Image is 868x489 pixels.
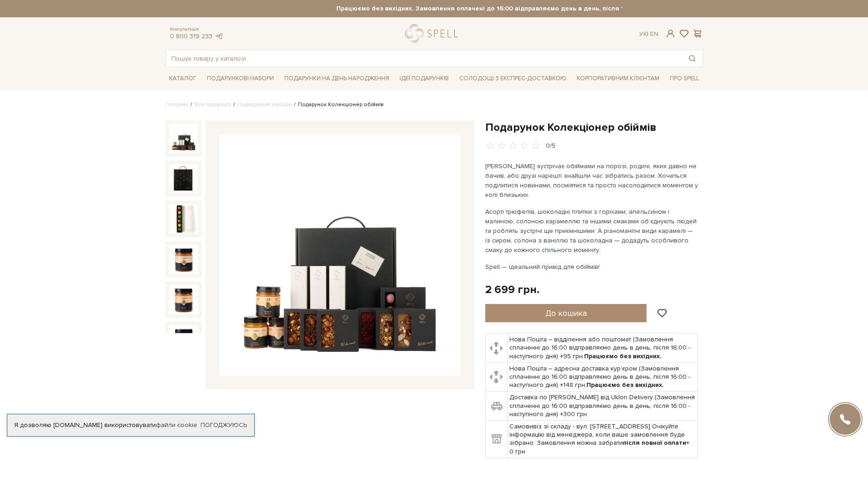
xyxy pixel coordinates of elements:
[246,5,784,13] strong: Працюємо без вихідних. Замовлення оплачені до 16:00 відправляємо день в день, після 16:00 - насту...
[573,71,663,86] a: Корпоративним клієнтам
[166,50,682,67] input: Пошук товару у каталозі
[546,142,555,150] div: 0/5
[195,101,231,108] a: Вся продукція
[647,30,648,38] span: |
[485,161,699,200] p: [PERSON_NAME] зустрічає обіймами на порозі, родичі, яких давно не бачив, або друзі нарешті знайшл...
[203,72,277,86] span: Подарункові набори
[508,391,698,421] td: Доставка по [PERSON_NAME] від Uklon Delivery (Замовлення сплаченні до 16:00 відправляємо день в д...
[165,101,188,108] a: Головна
[485,304,647,322] button: До кошика
[405,24,462,43] a: logo
[169,204,198,233] img: Подарунок Колекціонер обіймів
[639,30,658,38] div: Ук
[292,101,384,109] li: Подарунок Колекціонер обіймів
[485,283,539,297] div: 2 699 грн.
[545,308,587,318] span: До кошика
[169,285,198,314] img: Подарунок Колекціонер обіймів
[586,381,664,389] b: Працюємо без вихідних.
[485,120,703,134] h1: Подарунок Колекціонер обіймів
[156,421,197,429] a: файли cookie
[169,245,198,274] img: Подарунок Колекціонер обіймів
[623,439,686,447] b: після повної оплати
[215,32,224,40] a: telegram
[7,421,254,429] div: Я дозволяю [DOMAIN_NAME] використовувати
[170,32,212,40] a: 0 800 319 233
[170,26,224,32] span: Консультація:
[169,124,198,153] img: Подарунок Колекціонер обіймів
[508,362,698,391] td: Нова Пошта – адресна доставка кур'єром (Замовлення сплаченні до 16:00 відправляємо день в день, п...
[200,421,247,429] a: Погоджуюсь
[169,164,198,193] img: Подарунок Колекціонер обіймів
[165,72,200,86] span: Каталог
[456,71,570,86] a: Солодощі з експрес-доставкою
[169,325,198,355] img: Подарунок Колекціонер обіймів
[508,421,698,458] td: Самовивіз зі складу - вул. [STREET_ADDRESS] Очікуйте інформацію від менеджера, коли ваше замовлен...
[281,72,393,86] span: Подарунки на День народження
[650,30,658,38] a: En
[485,207,699,255] p: Асорті трюфелів, шоколадні плитки з горіхами, апельсином і малиною, солоною карамеллю та іншими с...
[584,352,662,360] b: Працюємо без вихідних.
[666,72,703,86] span: Про Spell
[219,134,461,376] img: Подарунок Колекціонер обіймів
[396,72,452,86] span: Ідеї подарунків
[237,101,292,108] a: Подарункові набори
[682,50,703,67] button: Пошук товару у каталозі
[508,334,698,363] td: Нова Пошта – відділення або поштомат (Замовлення сплаченні до 16:00 відправляємо день в день, піс...
[485,262,699,272] p: Spell — ідеальний привід для обіймів!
